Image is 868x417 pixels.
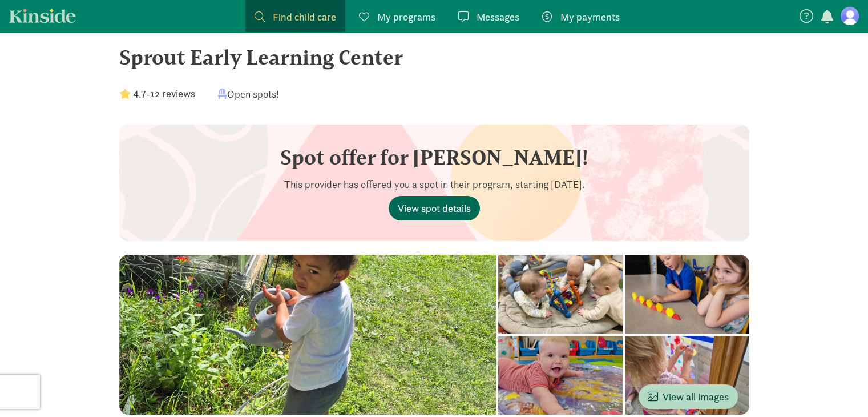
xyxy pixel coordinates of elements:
[280,178,588,191] p: This provider has offered you a spot in their program, starting [DATE].
[389,202,480,215] a: View spot details
[218,86,279,102] div: Open spots!
[119,42,749,73] div: Sprout Early Learning Center
[280,146,588,169] h3: Spot offer for [PERSON_NAME]!
[560,9,620,25] span: My payments
[389,196,480,220] button: View spot details
[9,9,76,23] a: Kinside
[377,9,435,25] span: My programs
[648,389,729,404] span: View all images
[273,9,336,25] span: Find child care
[639,384,738,409] button: View all images
[477,9,519,25] span: Messages
[119,86,195,102] div: -
[150,86,195,101] button: 12 reviews
[133,87,146,101] strong: 4.7
[398,201,471,216] span: View spot details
